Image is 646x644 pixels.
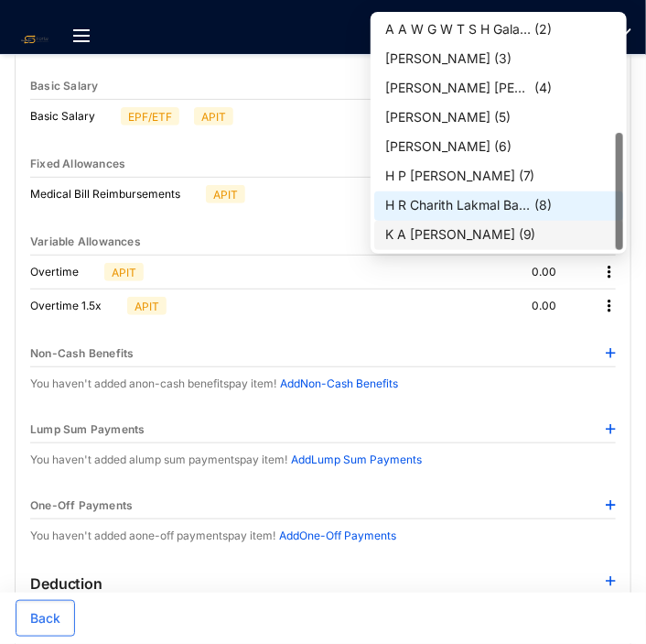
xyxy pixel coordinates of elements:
[30,497,133,515] p: One-Off Payments
[15,32,56,47] img: logo
[532,263,586,281] p: 0.00
[606,500,616,510] img: plus-blue.82faced185f92b6205e0ad2e478a7993.svg
[16,600,75,637] button: Back
[385,167,515,185] div: H P [PERSON_NAME]
[279,527,396,545] p: Add One-Off Payments
[532,297,586,315] p: 0.00
[535,20,553,40] p: ( 2 )
[385,79,532,97] div: [PERSON_NAME] [PERSON_NAME]
[494,108,511,128] p: ( 5 )
[600,263,619,281] img: more.27664ee4a8faa814348e188645a3c1fc.svg
[135,298,159,314] p: APIT
[30,185,199,203] p: Medical Bill Reimbursements
[112,264,136,280] p: APIT
[30,107,113,126] p: Basic Salary
[385,196,532,214] div: H R Charith Lakmal Bandara ...
[600,297,619,315] img: more.27664ee4a8faa814348e188645a3c1fc.svg
[30,297,120,315] p: Overtime 1.5x
[30,233,141,251] p: Variable Allowances
[213,186,238,202] p: APIT
[606,424,616,434] img: plus-blue.82faced185f92b6205e0ad2e478a7993.svg
[30,573,102,595] p: Deduction
[30,344,134,363] p: Non-Cash Benefits
[606,348,616,358] img: plus-blue.82faced185f92b6205e0ad2e478a7993.svg
[280,375,398,393] p: Add Non-Cash Benefits
[30,527,275,545] p: You haven't added a one-off payments pay item!
[385,108,490,126] div: [PERSON_NAME]
[494,137,511,158] p: ( 6 )
[606,576,616,586] img: plus-blue.82faced185f92b6205e0ad2e478a7993.svg
[519,225,536,246] p: ( 9 )
[30,155,125,173] p: Fixed Allowances
[30,451,287,469] p: You haven't added a lump sum payments pay item!
[30,609,60,628] span: Back
[494,49,511,70] p: ( 3 )
[535,196,553,216] p: ( 8 )
[201,108,226,125] p: APIT
[385,49,490,68] div: [PERSON_NAME]
[30,420,145,439] p: Lump Sum Payments
[385,20,532,38] div: A A W G W T S H Galahitiya...
[291,451,422,469] p: Add Lump Sum Payments
[385,137,490,156] div: [PERSON_NAME]
[535,79,553,99] p: ( 4 )
[30,77,98,95] p: Basic Salary
[30,375,276,393] p: You haven't added a non-cash benefits pay item!
[73,29,90,42] img: menu-out.303cd30ef9f6dc493f087f509d1c4ae4.svg
[30,263,97,281] p: Overtime
[519,167,535,187] p: ( 7 )
[128,108,172,125] p: EPF/ETF
[385,225,515,244] div: K A [PERSON_NAME]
